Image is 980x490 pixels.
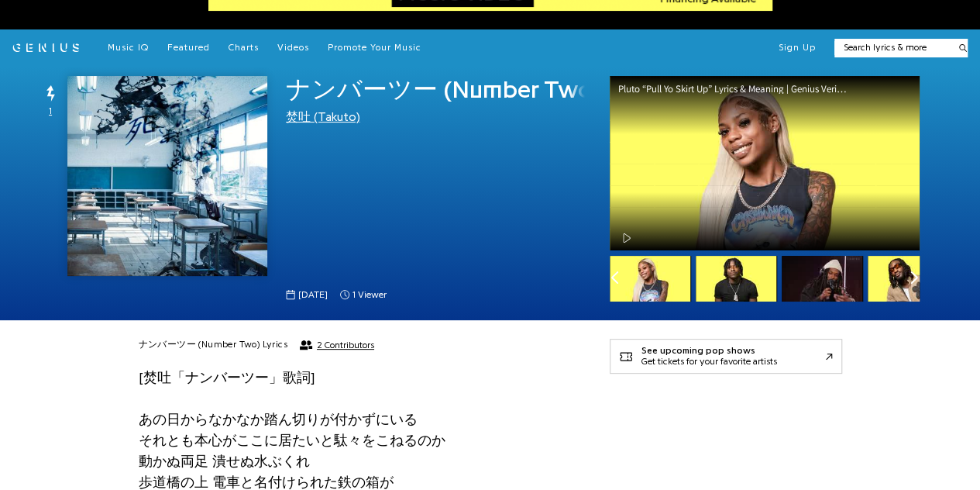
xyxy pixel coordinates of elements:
span: Charts [229,43,259,52]
a: Charts [229,42,259,54]
h2: ナンバーツー (Number Two) Lyrics [139,339,287,351]
a: 焚吐 (Takuto) [286,111,360,123]
a: Promote Your Music [328,42,421,54]
div: Pluto “Pull Yo Skirt Up” Lyrics & Meaning | Genius Verified [618,84,858,94]
span: Music IQ [108,43,149,52]
span: Featured [167,43,210,52]
button: Sign Up [779,42,816,54]
div: See upcoming pop shows [641,346,777,357]
span: Promote Your Music [328,43,421,52]
span: 1 viewer [340,288,387,302]
span: [DATE] [298,288,328,302]
div: Get tickets for your favorite artists [641,357,777,367]
button: 2 Contributors [300,340,374,350]
span: 1 viewer [352,288,387,302]
a: Music IQ [108,42,149,54]
input: Search lyrics & more [834,41,950,54]
span: Videos [277,43,309,52]
span: 2 Contributors [317,340,374,350]
a: Videos [277,42,309,54]
span: 1 [49,105,52,118]
span: ナンバーツー (Number Two) [286,78,601,102]
a: See upcoming pop showsGet tickets for your favorite artists [610,339,842,374]
img: Cover art for ナンバーツー (Number Two) by 焚吐 (Takuto) [67,76,267,276]
a: Featured [167,42,210,54]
